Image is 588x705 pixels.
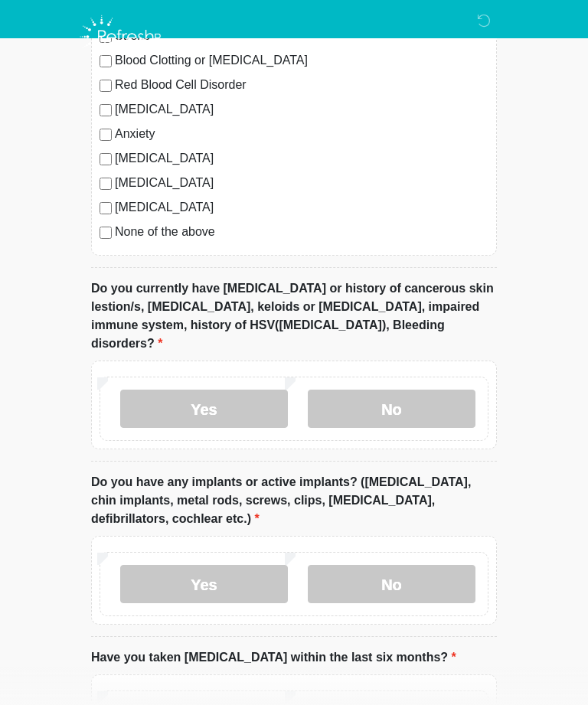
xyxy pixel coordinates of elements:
input: [MEDICAL_DATA] [100,104,112,116]
input: [MEDICAL_DATA] [100,178,112,190]
label: [MEDICAL_DATA] [115,174,488,192]
label: Have you taken [MEDICAL_DATA] within the last six months? [91,648,456,667]
input: [MEDICAL_DATA] [100,153,112,165]
label: None of the above [115,223,488,241]
label: No [308,565,475,603]
input: [MEDICAL_DATA] [100,202,112,214]
label: Do you have any implants or active implants? ([MEDICAL_DATA], chin implants, metal rods, screws, ... [91,473,497,528]
label: Red Blood Cell Disorder [115,76,488,94]
input: None of the above [100,227,112,239]
label: Yes [120,390,288,428]
label: [MEDICAL_DATA] [115,100,488,119]
label: Anxiety [115,125,488,143]
label: No [308,390,475,428]
label: [MEDICAL_DATA] [115,198,488,217]
img: Refresh RX Logo [76,11,168,62]
label: Do you currently have [MEDICAL_DATA] or history of cancerous skin lestion/s, [MEDICAL_DATA], kelo... [91,279,497,353]
label: [MEDICAL_DATA] [115,149,488,168]
input: Red Blood Cell Disorder [100,80,112,92]
label: Yes [120,565,288,603]
input: Anxiety [100,129,112,141]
